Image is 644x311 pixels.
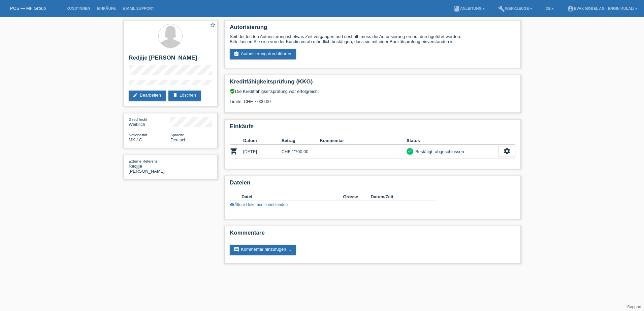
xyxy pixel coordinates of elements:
[371,193,426,201] th: Datum/Zeit
[234,247,239,252] i: comment
[230,78,515,89] h2: Kreditfähigkeitsprüfung (KKG)
[627,305,641,309] a: Support
[413,148,464,155] div: Bestätigt, abgeschlossen
[129,117,170,127] div: Weiblich
[230,179,515,189] h2: Dateien
[495,6,536,10] a: buildWerkzeuge ▾
[172,93,178,98] i: delete
[230,147,238,155] i: POSP00024423
[93,6,119,10] a: Einkäufe
[243,137,282,145] th: Datum
[564,6,641,10] a: account_circleEVAX Möbel AG - Engin Kulali ▾
[129,159,170,174] div: Redjije [PERSON_NAME]
[129,117,147,122] span: Geschlecht
[133,93,138,98] i: edit
[230,202,288,207] a: visibilityÄltere Dokumente einblenden
[230,34,515,44] div: Seit der letzten Autorisierung ist etwas Zeit vergangen und deshalb muss die Autorisierung erneut...
[230,24,515,34] h2: Autorisierung
[282,137,320,145] th: Betrag
[170,137,187,142] span: Deutsch
[234,51,239,57] i: assignment_turned_in
[230,49,296,59] a: assignment_turned_inAutorisierung durchführen
[119,6,158,10] a: E-Mail Support
[407,137,498,145] th: Status
[282,145,320,159] td: CHF 1'700.00
[230,245,296,255] a: commentKommentar hinzufügen ...
[230,89,515,109] div: Die Kreditfähigkeitsprüfung war erfolgreich. Limite: CHF 7'000.00
[230,123,515,133] h2: Einkäufe
[170,133,184,137] span: Sprache
[408,149,412,153] i: check
[320,137,407,145] th: Kommentar
[129,91,166,101] a: editBearbeiten
[343,193,371,201] th: Grösse
[10,6,46,11] a: POS — MF Group
[241,193,343,201] th: Datei
[63,6,93,10] a: Kund*innen
[542,6,557,10] a: DE ▾
[230,202,234,207] i: visibility
[129,55,212,65] h2: Redjije [PERSON_NAME]
[230,230,515,240] h2: Kommentare
[498,5,505,12] i: build
[129,137,142,142] span: Mazedonien / C / 04.02.1998
[503,147,511,155] i: settings
[129,159,158,163] span: Externe Referenz
[230,89,235,94] i: verified_user
[210,22,216,29] a: star_border
[168,91,201,101] a: deleteLöschen
[243,145,282,159] td: [DATE]
[567,5,574,12] i: account_circle
[450,6,488,10] a: bookAnleitung ▾
[210,22,216,28] i: star_border
[129,133,147,137] span: Nationalität
[453,5,460,12] i: book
